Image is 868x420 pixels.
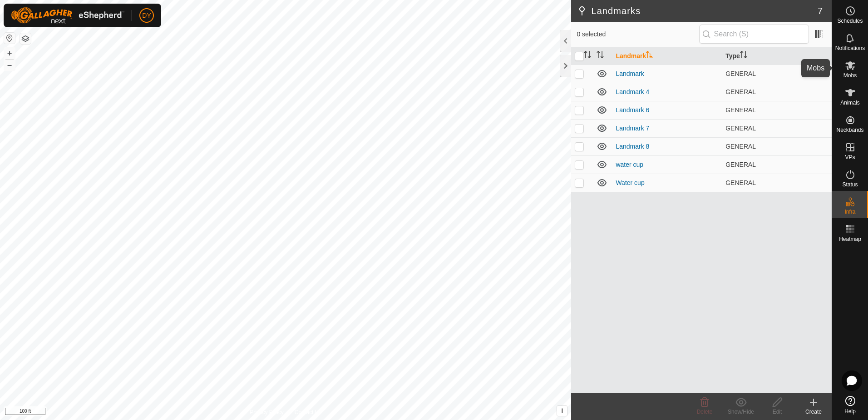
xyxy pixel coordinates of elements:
[845,155,855,160] span: VPs
[584,52,591,60] p-sorticon: Activate to sort
[4,48,15,59] button: +
[725,161,756,168] span: GENERAL
[4,33,15,44] button: Reset Map
[697,409,713,415] span: Delete
[725,70,756,77] span: GENERAL
[818,4,823,18] span: 7
[646,52,653,60] p-sorticon: Activate to sort
[740,52,747,60] p-sorticon: Activate to sort
[616,161,643,168] a: water cup
[759,408,795,416] div: Edit
[835,45,865,51] span: Notifications
[725,125,756,132] span: GENERAL
[597,52,604,60] p-sorticon: Activate to sort
[11,7,124,24] img: Gallagher Logo
[840,100,860,105] span: Animals
[616,70,644,77] a: Landmark
[725,179,756,186] span: GENERAL
[842,182,858,187] span: Status
[616,125,649,132] a: Landmark 7
[577,5,817,16] h2: Landmarks
[561,407,563,415] span: i
[616,106,649,114] a: Landmark 6
[295,408,321,416] a: Contact Us
[837,18,863,24] span: Schedules
[616,88,649,95] a: Landmark 4
[725,143,756,150] span: GENERAL
[722,47,832,65] th: Type
[836,127,863,133] span: Neckbands
[577,30,699,39] span: 0 selected
[20,33,31,44] button: Map Layers
[616,143,649,150] a: Landmark 8
[844,409,856,414] span: Help
[725,106,756,114] span: GENERAL
[612,47,722,65] th: Landmark
[844,209,855,215] span: Infra
[843,73,857,78] span: Mobs
[557,406,567,416] button: i
[839,236,861,242] span: Heatmap
[4,60,15,70] button: –
[142,11,151,20] span: DY
[723,408,759,416] div: Show/Hide
[725,88,756,95] span: GENERAL
[616,179,644,186] a: Water cup
[795,408,832,416] div: Create
[699,25,809,44] input: Search (S)
[832,392,868,418] a: Help
[250,408,284,416] a: Privacy Policy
